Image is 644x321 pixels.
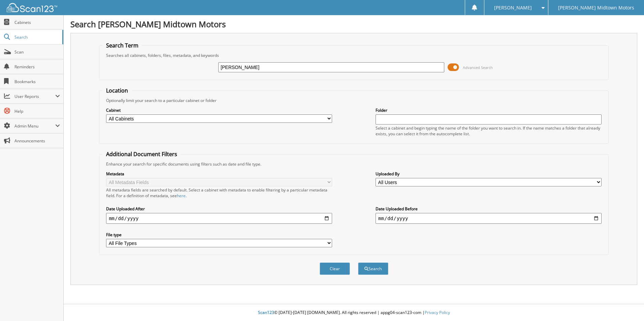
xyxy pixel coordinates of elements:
legend: Location [103,87,131,94]
span: Cabinets [14,20,60,25]
span: Reminders [14,64,60,70]
span: Bookmarks [14,79,60,84]
legend: Search Term [103,42,142,49]
img: scan123-logo-white.svg [7,3,57,12]
label: Date Uploaded Before [376,206,602,212]
span: Scan123 [258,310,274,315]
div: © [DATE]-[DATE] [DOMAIN_NAME]. All rights reserved | appg04-scan123-com | [64,305,644,321]
label: Cabinet [106,107,332,113]
span: Help [14,108,60,114]
button: Search [358,262,388,275]
label: File type [106,232,332,238]
div: Searches all cabinets, folders, files, metadata, and keywords [103,52,605,58]
label: Metadata [106,171,332,177]
span: User Reports [14,94,55,99]
div: Enhance your search for specific documents using filters such as date and file type. [103,161,605,167]
div: Select a cabinet and begin typing the name of the folder you want to search in. If the name match... [376,125,602,137]
label: Folder [376,107,602,113]
span: Search [14,34,59,40]
input: start [106,213,332,224]
iframe: Chat Widget [610,289,644,321]
span: [PERSON_NAME] Midtown Motors [558,6,634,10]
label: Uploaded By [376,171,602,177]
h1: Search [PERSON_NAME] Midtown Motors [70,19,637,30]
span: [PERSON_NAME] [494,6,532,10]
span: Announcements [14,138,60,144]
span: Advanced Search [463,65,493,70]
div: Optionally limit your search to a particular cabinet or folder [103,98,605,103]
a: Privacy Policy [425,310,450,315]
label: Date Uploaded After [106,206,332,212]
legend: Additional Document Filters [103,150,181,158]
a: here [177,193,186,199]
input: end [376,213,602,224]
span: Scan [14,49,60,55]
button: Clear [320,262,350,275]
span: Admin Menu [14,123,55,129]
div: All metadata fields are searched by default. Select a cabinet with metadata to enable filtering b... [106,187,332,199]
